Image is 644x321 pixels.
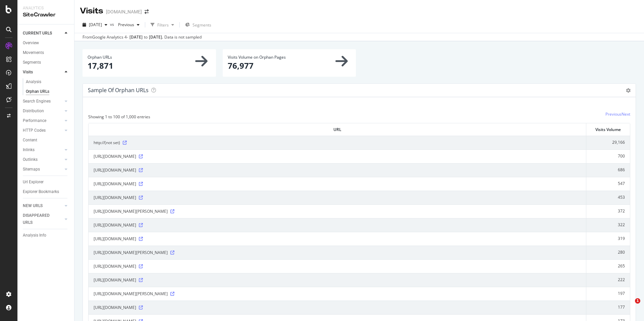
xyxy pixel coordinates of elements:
[139,223,143,227] a: Visit Online Page
[586,287,630,301] td: 197
[139,237,143,241] a: Visit Online Page
[23,212,63,226] a: DISAPPEARED URLS
[23,137,37,144] div: Content
[89,123,586,136] th: URL
[23,49,69,56] a: Movements
[94,194,136,201] span: [URL][DOMAIN_NAME]
[23,5,69,11] div: Analytics
[23,179,44,186] div: Url Explorer
[23,117,46,124] div: Performance
[139,196,143,200] a: Visit Online Page
[94,139,120,146] span: http://(not set)
[170,292,174,296] a: Visit Online Page
[110,21,115,27] span: vs
[626,88,631,93] i: Options
[88,54,112,60] span: Orphan URLs
[586,123,630,136] th: Visits Volume
[23,232,46,239] div: Analysis Info
[23,40,39,47] div: Overview
[23,146,35,153] div: Inlinks
[586,218,630,232] td: 322
[23,98,63,105] a: Search Engines
[94,249,168,256] span: [URL][DOMAIN_NAME][PERSON_NAME]
[123,141,127,145] a: Visit Online Page
[182,19,214,30] button: Segments
[94,181,136,187] span: [URL][DOMAIN_NAME]
[23,202,43,209] div: NEW URLS
[157,22,169,28] div: Filters
[115,19,142,30] button: Previous
[23,98,51,105] div: Search Engines
[115,22,134,27] span: Previous
[94,208,168,215] span: [URL][DOMAIN_NAME][PERSON_NAME]
[23,137,69,144] a: Content
[228,60,351,71] p: 76,977
[88,60,211,71] p: 17,871
[148,19,177,30] button: Filters
[106,8,142,15] div: [DOMAIN_NAME]
[139,168,143,172] a: Visit Online Page
[621,298,637,314] iframe: Intercom live chat
[149,34,163,40] div: [DATE] .
[23,11,69,19] div: SiteCrawler
[139,182,143,186] a: Visit Online Page
[170,209,174,213] a: Visit Online Page
[23,156,38,163] div: Outlinks
[94,236,136,242] span: [URL][DOMAIN_NAME]
[23,108,63,115] a: Distribution
[88,86,149,95] h4: Sample of orphan URLs
[23,40,69,47] a: Overview
[80,5,103,17] div: Visits
[23,30,52,37] div: CURRENT URLS
[145,9,149,14] div: arrow-right-arrow-left
[23,69,63,76] a: Visits
[586,301,630,314] td: 177
[586,191,630,204] td: 453
[94,153,136,160] span: [URL][DOMAIN_NAME]
[635,298,640,304] span: 1
[26,88,69,95] a: Orphan URLs
[23,202,63,209] a: NEW URLS
[94,263,136,270] span: [URL][DOMAIN_NAME]
[26,88,49,95] div: Orphan URLs
[88,111,150,120] div: Showing 1 to 100 of 1,000 entries
[586,204,630,218] td: 372
[228,54,286,60] span: Visits Volume on Orphan Pages
[129,34,143,40] div: [DATE]
[23,49,44,56] div: Movements
[23,108,44,115] div: Distribution
[622,111,630,117] a: Next
[94,222,136,229] span: [URL][DOMAIN_NAME]
[586,246,630,259] td: 280
[26,78,69,85] a: Analysis
[139,264,143,268] a: Visit Online Page
[139,306,143,310] a: Visit Online Page
[23,146,63,153] a: Inlinks
[23,188,59,195] div: Explorer Bookmarks
[23,156,63,163] a: Outlinks
[23,212,57,226] div: DISAPPEARED URLS
[23,59,41,66] div: Segments
[94,277,136,283] span: [URL][DOMAIN_NAME]
[83,34,202,40] div: From Google Analytics 4 - to Data is not sampled
[23,179,69,186] a: Url Explorer
[139,278,143,282] a: Visit Online Page
[94,291,168,297] span: [URL][DOMAIN_NAME][PERSON_NAME]
[23,127,46,134] div: HTTP Codes
[23,117,63,124] a: Performance
[586,273,630,287] td: 222
[80,19,110,30] button: [DATE]
[586,232,630,246] td: 319
[23,59,69,66] a: Segments
[23,69,33,76] div: Visits
[23,188,69,195] a: Explorer Bookmarks
[586,163,630,177] td: 686
[170,251,174,255] a: Visit Online Page
[23,232,69,239] a: Analysis Info
[23,30,63,37] a: CURRENT URLS
[89,22,102,27] span: 2025 Oct. 12th
[94,304,136,311] span: [URL][DOMAIN_NAME]
[23,166,63,173] a: Sitemaps
[139,154,143,158] a: Visit Online Page
[23,127,63,134] a: HTTP Codes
